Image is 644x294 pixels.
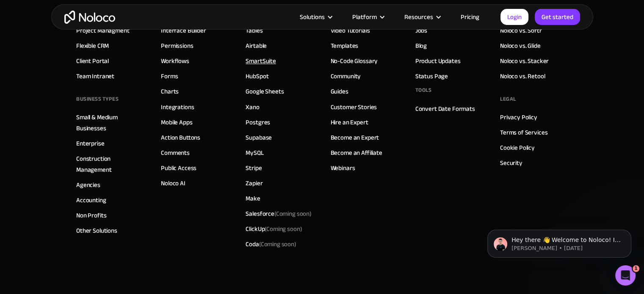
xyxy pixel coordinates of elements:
a: Blog [415,40,427,51]
a: Zapier [246,177,263,188]
a: Agencies [76,179,100,190]
a: Community [331,71,361,82]
div: Tools [415,84,432,96]
span: (Coming soon) [259,238,296,250]
a: Integrations [161,101,194,112]
a: Noloco AI [161,177,185,188]
div: Solutions [289,11,342,22]
a: Non Profits [76,209,106,220]
div: Resources [394,11,450,22]
a: Forms [161,71,178,82]
span: (Coming soon) [265,223,302,234]
a: Noloco vs. Retool [500,71,545,82]
a: Get started [535,9,580,25]
a: Public Access [161,162,196,173]
div: Coda [246,238,296,249]
a: home [64,11,115,24]
a: Xano [246,101,259,112]
a: Charts [161,86,179,97]
a: Video Tutorials [331,25,370,36]
a: Templates [331,40,359,51]
a: Terms of Services [500,126,547,137]
a: Project Managment [76,25,129,36]
a: Workflows [161,55,189,66]
a: Cookie Policy [500,142,535,153]
a: Team Intranet [76,71,114,82]
div: Salesforce [246,208,312,219]
a: Enterprise [76,137,105,148]
iframe: Intercom notifications message [475,212,644,271]
div: Solutions [300,11,325,22]
a: Customer Stories [331,101,377,112]
a: Pricing [450,11,490,22]
a: MySQL [246,147,263,158]
a: Hire an Expert [331,116,368,127]
div: Resources [404,11,433,22]
a: Become an Affiliate [331,147,382,158]
a: Noloco vs. Stacker [500,55,549,66]
a: Construction Management [76,153,144,175]
a: Accounting [76,194,106,205]
a: No-Code Glossary [331,55,378,66]
a: HubSpot [246,71,268,82]
a: Security [500,157,522,168]
a: Login [500,9,528,25]
a: Interface Builder [161,25,206,36]
div: ClickUp [246,223,302,234]
a: Privacy Policy [500,111,537,122]
a: Permissions [161,40,193,51]
a: Product Updates [415,55,461,66]
a: Jobs [415,25,427,36]
a: Client Portal [76,55,109,66]
a: Other Solutions [76,225,117,236]
div: BUSINESS TYPES [76,92,119,105]
a: Convert Date Formats [415,103,475,114]
span: (Coming soon) [274,207,312,219]
a: Webinars [331,162,355,173]
div: Platform [342,11,394,22]
a: Mobile Apps [161,116,192,127]
a: Action Buttons [161,132,200,143]
a: Airtable [246,40,267,51]
a: Supabase [246,132,272,143]
span: 1 [633,265,639,272]
a: Flexible CRM [76,40,109,51]
div: Legal [500,92,516,105]
div: Platform [352,11,377,22]
a: Small & Medium Businesses [76,111,144,133]
a: Postgres [246,116,270,127]
a: Make [246,192,260,203]
a: Google Sheets [246,86,284,97]
a: Become an Expert [331,132,379,143]
a: Comments [161,147,190,158]
iframe: Intercom live chat [615,265,636,286]
a: Noloco vs. Glide [500,40,541,51]
a: Noloco vs. Softr [500,25,542,36]
a: Status Page [415,71,448,82]
a: SmartSuite [246,55,276,66]
a: Stripe [246,162,262,173]
a: Guides [331,86,348,97]
a: Tables [246,25,263,36]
